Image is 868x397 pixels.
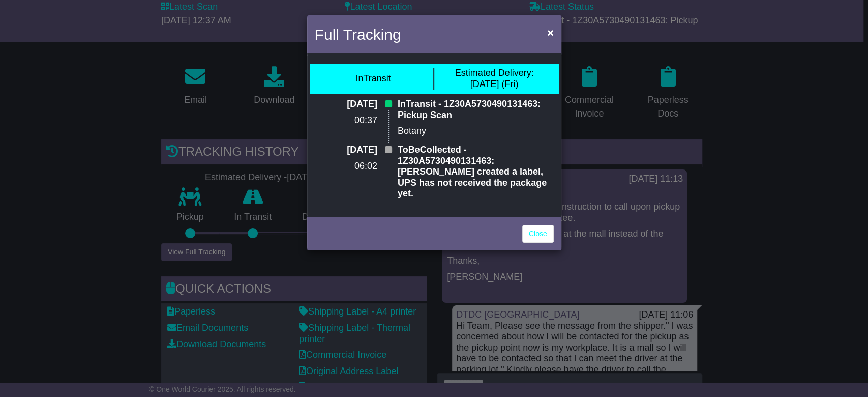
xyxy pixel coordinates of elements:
[355,73,391,84] div: InTransit
[455,68,533,90] div: [DATE] (Fri)
[398,99,554,121] p: InTransit - 1Z30A5730490131463: Pickup Scan
[547,26,553,38] span: ×
[398,145,554,200] p: ToBeCollected - 1Z30A5730490131463: [PERSON_NAME] created a label, UPS has not received the packa...
[315,23,401,46] h4: Full Tracking
[522,225,554,243] a: Close
[315,99,377,110] p: [DATE]
[315,145,377,156] p: [DATE]
[315,115,377,126] p: 00:37
[455,68,533,78] span: Estimated Delivery:
[315,161,377,172] p: 06:02
[398,126,554,137] p: Botany
[542,22,558,43] button: Close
